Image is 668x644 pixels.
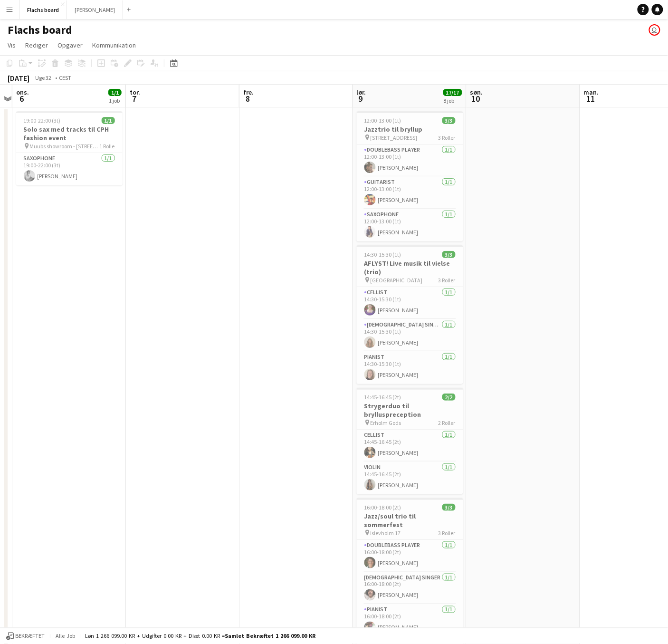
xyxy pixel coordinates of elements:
[357,88,366,96] span: lør.
[54,39,86,51] a: Opgaver
[357,287,463,319] app-card-role: Cellist1/114:30-15:30 (1t)[PERSON_NAME]
[59,74,71,81] div: CEST
[24,117,61,124] span: 19:00-22:00 (3t)
[469,93,483,104] span: 10
[21,39,52,51] a: Rediger
[364,117,401,124] span: 12:00-13:00 (1t)
[439,277,456,284] span: 3 Roller
[16,153,123,185] app-card-role: Saxophone1/119:00-22:00 (3t)[PERSON_NAME]
[364,251,401,258] span: 14:30-15:30 (1t)
[4,39,19,51] a: Vis
[357,512,463,529] h3: Jazz/soul trio til sommerfest
[19,0,67,19] button: Flachs board
[364,394,401,401] span: 14:45-16:45 (2t)
[25,41,48,49] span: Rediger
[16,125,123,142] h3: Solo sax med tracks til CPH fashion event
[357,388,463,494] app-job-card: 14:45-16:45 (2t)2/2Strygerduo til brylluspreception Erholm Gods2 RollerCellist1/114:45-16:45 (2t)...
[357,498,463,637] app-job-card: 16:00-18:00 (2t)3/3Jazz/soul trio til sommerfest Islevholm 173 RollerDoublebass Player1/116:00-18...
[442,504,456,511] span: 3/3
[357,259,463,276] h3: AFLYST! Live musik til vielse (trio)
[109,97,121,104] div: 1 job
[357,605,463,637] app-card-role: Pianist1/116:00-18:00 (2t)[PERSON_NAME]
[357,209,463,241] app-card-role: Saxophone1/112:00-13:00 (1t)[PERSON_NAME]
[30,143,100,150] span: Muubs showroom - [STREET_ADDRESS] K
[357,352,463,384] app-card-role: Pianist1/114:30-15:30 (1t)[PERSON_NAME]
[649,24,660,36] app-user-avatar: Frederik Flach
[371,134,418,141] span: [STREET_ADDRESS]
[5,631,46,642] button: Bekræftet
[371,529,401,537] span: Islevholm 17
[130,88,140,96] span: tor.
[357,125,463,134] h3: Jazztrio til bryllup
[371,277,423,284] span: [GEOGRAPHIC_DATA]
[357,319,463,352] app-card-role: [DEMOGRAPHIC_DATA] Singer1/114:30-15:30 (1t)[PERSON_NAME]
[57,41,83,49] span: Opgaver
[102,117,115,124] span: 1/1
[357,572,463,605] app-card-role: [DEMOGRAPHIC_DATA] Singer1/116:00-18:00 (2t)[PERSON_NAME]
[67,0,123,19] button: [PERSON_NAME]
[8,23,72,37] h1: Flachs board
[108,89,122,96] span: 1/1
[85,633,315,640] div: Løn 1 266 099.00 KR + Udgifter 0.00 KR + Diæt 0.00 KR =
[584,88,599,96] span: man.
[357,402,463,419] h3: Strygerduo til brylluspreception
[242,93,254,104] span: 8
[444,97,462,104] div: 8 job
[357,177,463,209] app-card-role: Guitarist1/112:00-13:00 (1t)[PERSON_NAME]
[357,245,463,384] app-job-card: 14:30-15:30 (1t)3/3AFLYST! Live musik til vielse (trio) [GEOGRAPHIC_DATA]3 RollerCellist1/114:30-...
[8,73,29,83] div: [DATE]
[15,633,45,640] span: Bekræftet
[357,430,463,462] app-card-role: Cellist1/114:45-16:45 (2t)[PERSON_NAME]
[31,74,55,81] span: Uge 32
[357,540,463,572] app-card-role: Doublebass Player1/116:00-18:00 (2t)[PERSON_NAME]
[439,419,456,426] span: 2 Roller
[439,529,456,537] span: 3 Roller
[364,504,401,511] span: 16:00-18:00 (2t)
[357,111,463,241] app-job-card: 12:00-13:00 (1t)3/3Jazztrio til bryllup [STREET_ADDRESS]3 RollerDoublebass Player1/112:00-13:00 (...
[443,89,462,96] span: 17/17
[470,88,483,96] span: søn.
[442,251,456,258] span: 3/3
[15,93,29,104] span: 6
[16,111,123,185] app-job-card: 19:00-22:00 (3t)1/1Solo sax med tracks til CPH fashion event Muubs showroom - [STREET_ADDRESS] K1...
[442,117,456,124] span: 3/3
[100,143,115,150] span: 1 Rolle
[54,633,77,640] span: Alle job
[8,41,16,49] span: Vis
[243,88,254,96] span: fre.
[88,39,140,51] a: Kommunikation
[16,88,29,96] span: ons.
[225,633,315,640] span: Samlet bekræftet 1 266 099.00 KR
[371,419,401,426] span: Erholm Gods
[355,93,366,104] span: 9
[357,144,463,177] app-card-role: Doublebass Player1/112:00-13:00 (1t)[PERSON_NAME]
[357,462,463,494] app-card-role: Violin1/114:45-16:45 (2t)[PERSON_NAME]
[92,41,136,49] span: Kommunikation
[128,93,140,104] span: 7
[582,93,599,104] span: 11
[439,134,456,141] span: 3 Roller
[442,394,456,401] span: 2/2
